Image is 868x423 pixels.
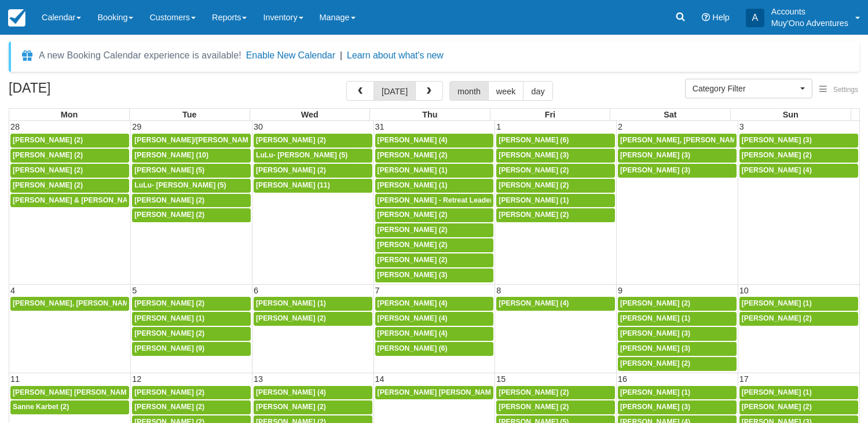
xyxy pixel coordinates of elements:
[496,208,615,222] a: [PERSON_NAME] (2)
[738,374,750,384] span: 17
[496,297,615,311] a: [PERSON_NAME] (4)
[378,241,448,249] span: [PERSON_NAME] (2)
[374,122,386,131] span: 31
[13,181,83,189] span: [PERSON_NAME] (2)
[495,286,502,295] span: 8
[13,196,151,204] span: [PERSON_NAME] & [PERSON_NAME] (2)
[617,122,624,131] span: 2
[739,297,858,311] a: [PERSON_NAME] (1)
[134,151,208,159] span: [PERSON_NAME] (10)
[739,134,858,148] a: [PERSON_NAME] (3)
[134,403,204,411] span: [PERSON_NAME] (2)
[739,149,858,163] a: [PERSON_NAME] (2)
[712,13,730,22] span: Help
[833,86,858,94] span: Settings
[9,122,21,131] span: 28
[620,388,690,396] span: [PERSON_NAME] (1)
[378,344,448,352] span: [PERSON_NAME] (6)
[378,226,448,234] span: [PERSON_NAME] (2)
[132,297,251,311] a: [PERSON_NAME] (2)
[499,136,569,144] span: [PERSON_NAME] (6)
[134,181,226,189] span: LuLu- [PERSON_NAME] (5)
[254,149,372,163] a: LuLu- [PERSON_NAME] (5)
[738,122,745,131] span: 3
[10,179,129,193] a: [PERSON_NAME] (2)
[693,83,797,94] span: Category Filter
[783,110,799,119] span: Sun
[39,49,241,62] div: A new Booking Calendar experience is available!
[742,151,812,159] span: [PERSON_NAME] (2)
[378,329,448,337] span: [PERSON_NAME] (4)
[9,374,21,384] span: 11
[254,312,372,326] a: [PERSON_NAME] (2)
[375,297,494,311] a: [PERSON_NAME] (4)
[13,166,83,174] span: [PERSON_NAME] (2)
[132,208,251,222] a: [PERSON_NAME] (2)
[620,299,690,307] span: [PERSON_NAME] (2)
[10,164,129,178] a: [PERSON_NAME] (2)
[131,286,138,295] span: 5
[488,81,524,101] button: week
[742,299,812,307] span: [PERSON_NAME] (1)
[10,400,129,414] a: Sanne Karbet (2)
[132,164,251,178] a: [PERSON_NAME] (5)
[252,286,259,295] span: 6
[739,164,858,178] a: [PERSON_NAME] (4)
[340,50,342,60] span: |
[739,386,858,400] a: [PERSON_NAME] (1)
[495,374,507,384] span: 15
[132,149,251,163] a: [PERSON_NAME] (10)
[496,400,615,414] a: [PERSON_NAME] (2)
[618,357,737,371] a: [PERSON_NAME] (2)
[131,374,142,384] span: 12
[132,386,251,400] a: [PERSON_NAME] (2)
[10,134,129,148] a: [PERSON_NAME] (2)
[252,374,264,384] span: 13
[378,271,448,279] span: [PERSON_NAME] (3)
[499,211,569,219] span: [PERSON_NAME] (2)
[499,166,569,174] span: [PERSON_NAME] (2)
[375,149,494,163] a: [PERSON_NAME] (2)
[738,286,750,295] span: 10
[254,134,372,148] a: [PERSON_NAME] (2)
[378,388,509,396] span: [PERSON_NAME] [PERSON_NAME] (2)
[617,286,624,295] span: 9
[620,136,817,144] span: [PERSON_NAME], [PERSON_NAME], [PERSON_NAME] (3)
[496,194,615,208] a: [PERSON_NAME] (1)
[620,151,690,159] span: [PERSON_NAME] (3)
[256,181,330,189] span: [PERSON_NAME] (11)
[134,196,204,204] span: [PERSON_NAME] (2)
[132,194,251,208] a: [PERSON_NAME] (2)
[254,164,372,178] a: [PERSON_NAME] (2)
[375,134,494,148] a: [PERSON_NAME] (4)
[771,17,848,29] p: Muy'Ono Adventures
[618,342,737,356] a: [PERSON_NAME] (3)
[685,79,812,98] button: Category Filter
[375,194,494,208] a: [PERSON_NAME] - Retreat Leader (10)
[375,253,494,267] a: [PERSON_NAME] (2)
[10,149,129,163] a: [PERSON_NAME] (2)
[620,166,690,174] span: [PERSON_NAME] (3)
[378,196,507,204] span: [PERSON_NAME] - Retreat Leader (10)
[134,299,204,307] span: [PERSON_NAME] (2)
[61,110,78,119] span: Mon
[375,312,494,326] a: [PERSON_NAME] (4)
[134,388,204,396] span: [PERSON_NAME] (2)
[739,400,858,414] a: [PERSON_NAME] (2)
[378,256,448,264] span: [PERSON_NAME] (2)
[375,268,494,282] a: [PERSON_NAME] (3)
[620,314,690,322] span: [PERSON_NAME] (1)
[499,388,569,396] span: [PERSON_NAME] (2)
[132,327,251,341] a: [PERSON_NAME] (2)
[495,122,502,131] span: 1
[499,151,569,159] span: [PERSON_NAME] (3)
[301,110,318,119] span: Wed
[378,299,448,307] span: [PERSON_NAME] (4)
[13,388,144,396] span: [PERSON_NAME] [PERSON_NAME] (1)
[620,344,690,352] span: [PERSON_NAME] (3)
[496,149,615,163] a: [PERSON_NAME] (3)
[499,299,569,307] span: [PERSON_NAME] (4)
[620,403,690,411] span: [PERSON_NAME] (3)
[739,312,858,326] a: [PERSON_NAME] (2)
[375,238,494,252] a: [PERSON_NAME] (2)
